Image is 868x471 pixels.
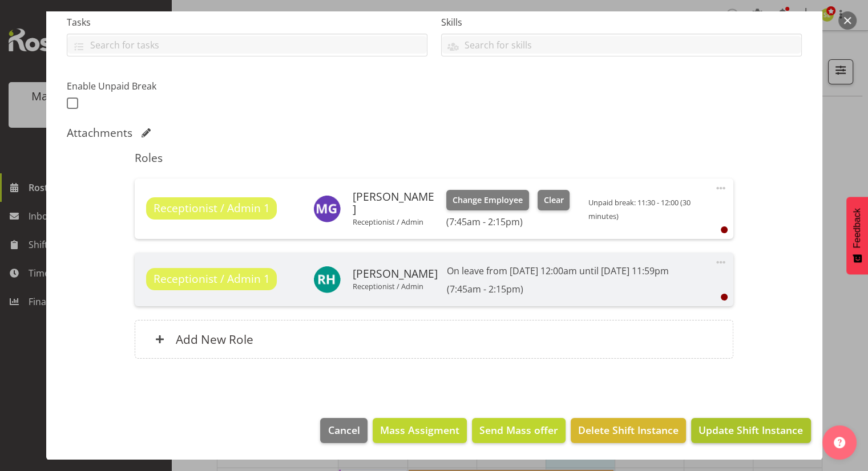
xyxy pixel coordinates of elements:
button: Change Employee [446,190,529,210]
p: Receptionist / Admin [352,217,437,226]
div: User is clocked out [721,226,728,233]
img: megan-gander11840.jpg [313,195,341,222]
label: Enable Unpaid Break [67,79,240,93]
p: On leave from [DATE] 12:00am until [DATE] 11:59pm [446,264,668,278]
span: Clear [544,194,564,206]
h6: (7:45am - 2:15pm) [446,283,668,295]
h5: Attachments [67,126,132,140]
span: Update Shift Instance [699,423,803,437]
h6: Add New Role [176,332,253,347]
img: rochelle-harris11839.jpg [313,266,341,293]
button: Cancel [320,418,367,443]
span: Send Mass offer [479,423,558,437]
h6: [PERSON_NAME] [352,190,437,215]
span: Receptionist / Admin 1 [154,271,270,287]
span: Unpaid break: 11:30 - 12:00 (30 minutes) [588,197,690,221]
p: Receptionist / Admin [352,282,437,291]
button: Feedback - Show survey [846,197,868,274]
button: Update Shift Instance [691,418,810,443]
span: Receptionist / Admin 1 [154,200,270,217]
span: Change Employee [453,194,523,206]
span: Mass Assigment [380,423,459,437]
h6: (7:45am - 2:15pm) [446,216,570,228]
button: Mass Assigment [373,418,467,443]
button: Send Mass offer [472,418,566,443]
div: User is clocked out [721,294,728,301]
label: Tasks [67,15,427,29]
span: Feedback [852,208,862,248]
span: Delete Shift Instance [578,423,679,437]
input: Search for tasks [67,36,427,54]
h5: Roles [135,151,733,165]
img: help-xxl-2.png [834,437,845,448]
button: Delete Shift Instance [571,418,686,443]
h6: [PERSON_NAME] [352,267,437,280]
button: Clear [538,190,570,210]
span: Cancel [328,423,360,437]
label: Skills [441,15,802,29]
input: Search for skills [442,36,801,54]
